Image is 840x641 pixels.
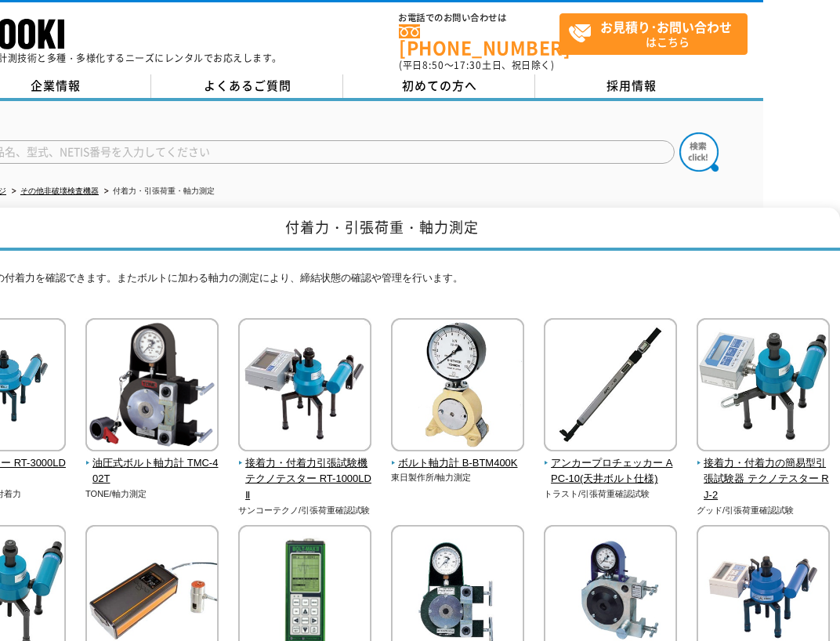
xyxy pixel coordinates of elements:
[544,455,678,488] span: アンカープロチェッカー APC-10(天井ボルト仕様)
[697,318,830,455] img: 接着力・付着力の簡易型引張試験器 テクノテスター RJ-2
[568,14,747,53] span: はこちら
[101,183,215,200] li: 付着力・引張荷重・軸力測定
[343,74,535,98] a: 初めての方へ
[399,58,554,72] span: (平日 ～ 土日、祝日除く)
[402,77,477,94] span: 初めての方へ
[422,58,444,72] span: 8:50
[600,17,732,36] strong: お見積り･お問い合わせ
[544,487,678,501] p: トラスト/引張荷重確認試験
[454,58,482,72] span: 17:30
[238,504,372,517] p: サンコーテクノ/引張荷重確認試験
[391,455,525,472] span: ボルト軸力計 B-BTM400K
[85,440,219,487] a: 油圧式ボルト軸力計 TMC-402T
[391,318,524,455] img: ボルト軸力計 B-BTM400K
[697,440,831,504] a: 接着力・付着力の簡易型引張試験器 テクノテスター RJ-2
[85,487,219,501] p: TONE/軸力測定
[399,24,559,56] a: [PHONE_NUMBER]
[391,471,525,484] p: 東日製作所/軸力測定
[697,504,831,517] p: グッド/引張荷重確認試験
[85,455,219,488] span: 油圧式ボルト軸力計 TMC-402T
[20,187,99,195] a: その他非破壊検査機器
[544,440,678,487] a: アンカープロチェッカー APC-10(天井ボルト仕様)
[697,455,831,504] span: 接着力・付着力の簡易型引張試験器 テクノテスター RJ-2
[238,440,372,504] a: 接着力・付着力引張試験機 テクノテスター RT-1000LDⅡ
[399,13,559,23] span: お電話でのお問い合わせは
[238,455,372,504] span: 接着力・付着力引張試験機 テクノテスター RT-1000LDⅡ
[535,74,727,98] a: 採用情報
[391,440,525,472] a: ボルト軸力計 B-BTM400K
[85,318,219,455] img: 油圧式ボルト軸力計 TMC-402T
[679,132,719,172] img: btn_search.png
[151,74,343,98] a: よくあるご質問
[544,318,677,455] img: アンカープロチェッカー APC-10(天井ボルト仕様)
[238,318,371,455] img: 接着力・付着力引張試験機 テクノテスター RT-1000LDⅡ
[559,13,748,55] a: お見積り･お問い合わせはこちら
